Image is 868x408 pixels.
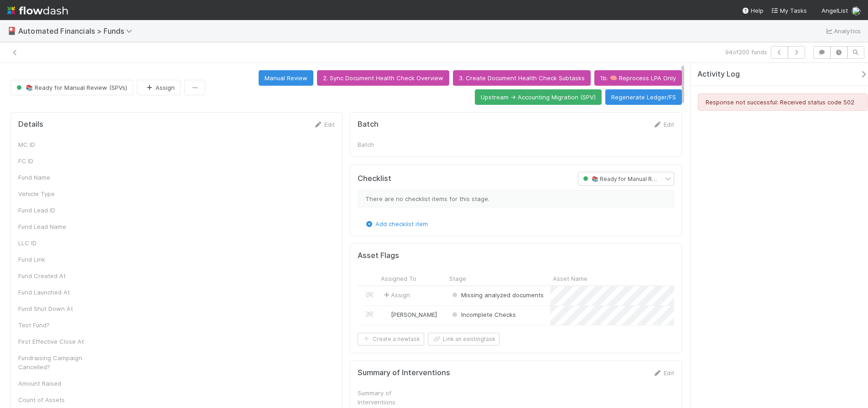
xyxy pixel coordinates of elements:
[725,47,767,57] span: 94 of 200 funds
[18,222,87,231] div: Fund Lead Name
[358,333,424,346] button: Create a newtask
[259,70,313,86] button: Manual Review
[453,70,591,86] button: 3. Create Document Health Check Subtasks
[450,311,516,318] span: Incomplete Checks
[18,26,137,36] span: Automated Financials > Funds
[742,6,764,15] div: Help
[358,251,399,260] h5: Asset Flags
[317,70,449,86] button: 2. Sync Document Health Check Overview
[771,6,807,15] a: My Tasks
[475,89,602,105] button: Upstream -> Accounting Migration (SPV)
[821,7,848,14] span: AngelList
[18,379,87,388] div: Amount Raised
[450,291,544,299] span: Missing analyzed documents
[18,271,87,280] div: Fund Created At
[18,238,87,248] div: LLC ID
[18,173,87,182] div: Fund Name
[7,3,68,18] img: logo-inverted-e16ddd16eac7371096b0.svg
[18,255,87,264] div: Fund Link
[382,310,437,319] div: [PERSON_NAME]
[18,120,43,129] h5: Details
[428,333,499,346] button: Link an existingtask
[18,206,87,215] div: Fund Lead ID
[358,190,674,207] div: There are no checklist items for this stage.
[391,311,437,318] span: [PERSON_NAME]
[18,320,87,330] div: Test Fund?
[697,70,740,79] span: Activity Log
[10,80,133,95] button: 📚 Ready for Manual Review (SPVs)
[450,310,516,319] div: Incomplete Checks
[18,337,87,346] div: First Effective Close At
[18,353,87,372] div: Fundraising Campaign Cancelled?
[18,140,87,149] div: MC ID
[15,84,127,91] span: 📚 Ready for Manual Review (SPVs)
[594,70,682,86] button: 1b. 🧠 Reprocess LPA Only
[358,174,391,183] h5: Checklist
[18,395,87,404] div: Count of Assets
[382,311,390,318] img: avatar_1a1d5361-16dd-4910-a949-020dcd9f55a3.png
[605,89,682,105] button: Regenerate Ledger/FS
[358,368,450,377] h5: Summary of Interventions
[449,274,466,283] span: Stage
[771,7,807,14] span: My Tasks
[382,290,410,300] span: Assign
[364,220,428,227] a: Add checklist item
[553,274,587,283] span: Asset Name
[18,288,87,297] div: Fund Launched At
[698,93,868,111] div: Response not successful: Received status code 502
[313,121,335,128] a: Edit
[137,80,181,95] button: Assign
[18,304,87,313] div: Fund Shut Down At
[18,189,87,198] div: Vehicle Type
[581,176,687,182] span: 📚 Ready for Manual Review (SPVs)
[381,274,416,283] span: Assigned To
[358,388,426,407] div: Summary of Interventions
[653,121,674,128] a: Edit
[450,290,544,300] div: Missing analyzed documents
[653,369,674,377] a: Edit
[852,6,861,15] img: avatar_5ff1a016-d0ce-496a-bfbe-ad3802c4d8a0.png
[825,26,861,36] a: Analytics
[358,140,426,149] div: Batch
[358,120,379,129] h5: Batch
[7,27,16,35] span: 🎴
[18,156,87,165] div: FC ID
